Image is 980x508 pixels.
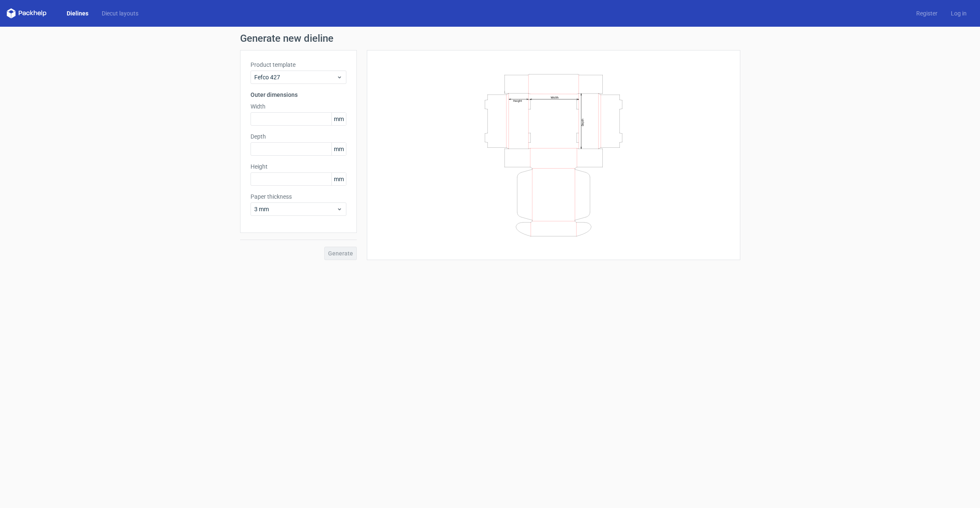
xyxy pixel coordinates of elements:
a: Register [910,9,944,18]
text: Depth [581,118,584,126]
span: Fefco 427 [254,73,336,81]
label: Width [251,102,346,111]
label: Paper thickness [251,192,346,201]
span: mm [331,173,346,185]
span: 3 mm [254,205,336,213]
a: Diecut layouts [95,9,145,18]
label: Depth [251,132,346,141]
text: Height [513,99,522,102]
text: Width [551,95,559,99]
span: mm [331,143,346,155]
h3: Outer dimensions [251,91,346,99]
label: Product template [251,61,346,69]
span: mm [331,113,346,125]
h1: Generate new dieline [240,33,740,43]
a: Log in [944,9,973,18]
a: Dielines [60,9,95,18]
label: Height [251,162,346,171]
